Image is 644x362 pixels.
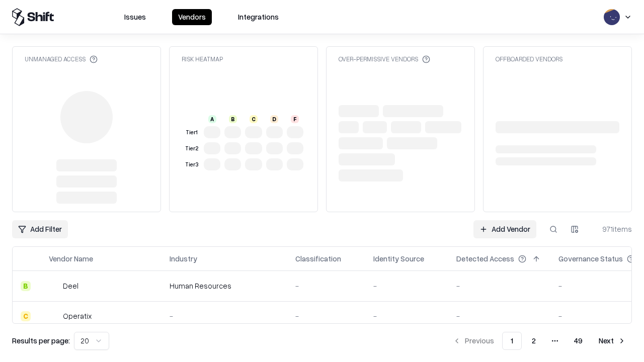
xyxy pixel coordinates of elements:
div: Industry [170,253,197,264]
div: C [250,115,258,123]
div: - [373,281,440,291]
div: - [373,311,440,321]
div: Classification [295,253,341,264]
button: Integrations [232,9,285,25]
button: Next [593,332,632,350]
div: Operatix [63,311,92,321]
div: Tier 3 [184,160,200,169]
div: Over-Permissive Vendors [339,55,430,63]
button: 2 [524,332,544,350]
div: Detected Access [456,253,514,264]
div: D [270,115,278,123]
button: 1 [502,332,522,350]
div: - [170,311,279,321]
div: 971 items [592,224,632,234]
div: - [456,281,542,291]
div: Risk Heatmap [182,55,223,63]
div: Offboarded Vendors [496,55,562,63]
div: Unmanaged Access [25,55,98,63]
img: Deel [49,281,59,291]
div: A [208,115,216,123]
div: B [229,115,237,123]
div: Identity Source [373,253,424,264]
button: Add Filter [12,220,68,238]
button: Issues [118,9,152,25]
div: Tier 1 [184,128,200,137]
p: Results per page: [12,335,70,346]
div: Vendor Name [49,253,93,264]
div: Deel [63,281,78,291]
div: - [295,311,357,321]
div: Governance Status [558,253,623,264]
div: C [21,311,31,321]
button: 49 [566,332,591,350]
div: Tier 2 [184,144,200,153]
div: F [291,115,299,123]
div: B [21,281,31,291]
div: Human Resources [170,281,279,291]
div: - [456,311,542,321]
a: Add Vendor [473,220,536,238]
nav: pagination [447,332,632,350]
div: - [295,281,357,291]
button: Vendors [172,9,212,25]
img: Operatix [49,311,59,321]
